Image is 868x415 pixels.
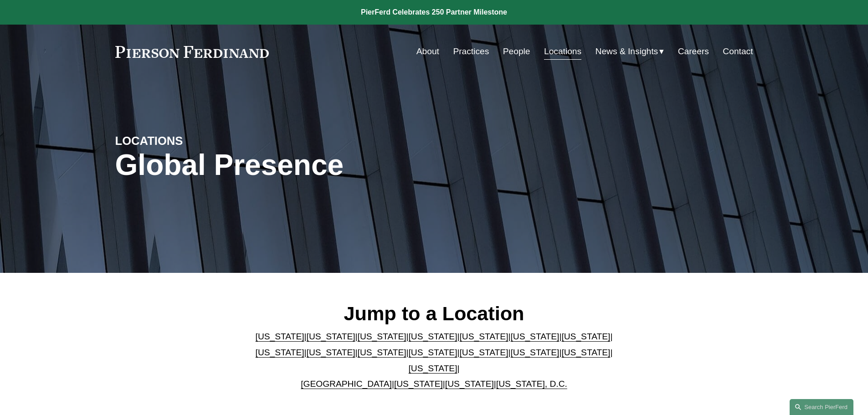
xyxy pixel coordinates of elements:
a: [US_STATE] [256,332,304,341]
a: [US_STATE] [459,348,508,357]
a: [US_STATE] [409,364,457,373]
a: About [416,43,439,60]
a: [US_STATE] [307,348,355,357]
a: [US_STATE] [409,348,457,357]
a: Practices [453,43,489,60]
a: [US_STATE] [459,332,508,341]
a: [US_STATE] [561,348,610,357]
a: [US_STATE] [561,332,610,341]
a: folder dropdown [596,43,664,60]
a: Contact [723,43,753,60]
span: News & Insights [596,44,658,60]
a: Locations [544,43,581,60]
a: [US_STATE] [409,332,457,341]
a: [US_STATE] [394,379,443,389]
a: [US_STATE] [358,332,406,341]
a: [US_STATE], D.C. [496,379,567,389]
a: [US_STATE] [445,379,494,389]
a: [US_STATE] [510,332,559,341]
p: | | | | | | | | | | | | | | | | | | [248,329,620,392]
h2: Jump to a Location [248,302,620,325]
a: [US_STATE] [358,348,406,357]
a: [US_STATE] [256,348,304,357]
a: People [503,43,530,60]
a: [US_STATE] [510,348,559,357]
a: [GEOGRAPHIC_DATA] [301,379,392,389]
a: Careers [678,43,709,60]
a: Search this site [790,399,853,415]
a: [US_STATE] [307,332,355,341]
h1: Global Presence [115,149,540,182]
h4: LOCATIONS [115,133,275,148]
